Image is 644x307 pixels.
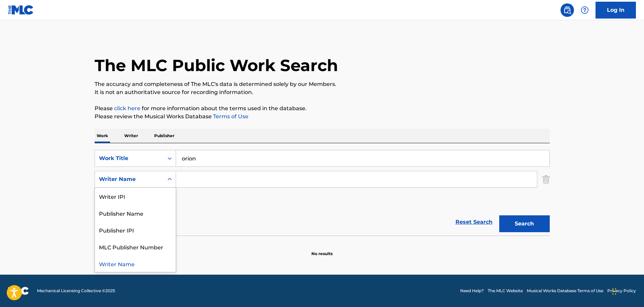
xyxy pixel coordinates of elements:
[95,129,110,143] p: Work
[95,80,550,88] p: The accuracy and completeness of The MLC's data is determined solely by our Members.
[212,113,248,120] a: Terms of Use
[122,129,140,143] p: Writer
[114,105,140,112] a: click here
[8,5,34,15] img: MLC Logo
[612,281,616,302] div: Drag
[95,238,176,255] div: MLC Publisher Number
[99,154,160,162] div: Work Title
[542,171,550,188] img: Delete Criterion
[95,221,176,238] div: Publisher IPI
[488,288,523,294] a: The MLC Website
[581,6,589,14] img: help
[610,275,644,307] iframe: Chat Widget
[95,113,550,121] p: Please review the Musical Works Database
[95,150,550,236] form: Search Form
[527,288,603,294] a: Musical Works Database Terms of Use
[563,6,571,14] img: search
[8,287,29,295] img: logo
[95,205,176,221] div: Publisher Name
[152,129,176,143] p: Publisher
[95,104,550,113] p: Please for more information about the terms used in the database.
[99,175,160,183] div: Writer Name
[37,288,115,294] span: Mechanical Licensing Collective © 2025
[596,2,636,19] a: Log In
[452,215,496,229] a: Reset Search
[578,3,591,17] div: Help
[95,188,176,205] div: Writer IPI
[499,215,550,232] button: Search
[95,255,176,272] div: Writer Name
[460,288,484,294] a: Need Help?
[95,88,550,96] p: It is not an authoritative source for recording information.
[561,3,574,17] a: Public Search
[607,288,636,294] a: Privacy Policy
[311,243,333,257] p: No results
[95,55,338,75] h1: The MLC Public Work Search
